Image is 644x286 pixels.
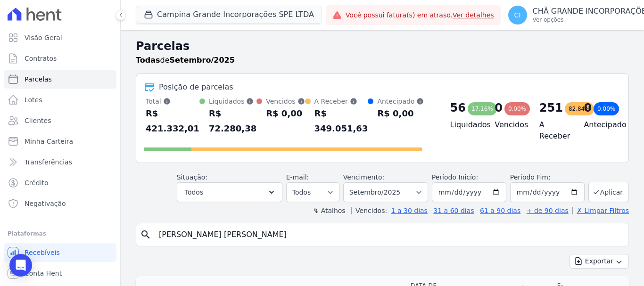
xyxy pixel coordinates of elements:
[4,70,116,89] a: Parcelas
[495,119,524,131] h4: Vencidos
[4,132,116,151] a: Minha Carteira
[588,182,629,202] button: Aplicar
[8,228,113,239] div: Plataformas
[4,90,116,109] a: Lotes
[25,137,73,146] span: Minha Carteira
[527,207,569,214] a: + de 90 dias
[504,102,530,115] div: 0,00%
[25,178,49,188] span: Crédito
[313,207,345,214] label: ↯ Atalhos
[4,173,116,192] a: Crédito
[453,11,494,19] a: Ver detalhes
[177,173,207,181] label: Situação:
[433,207,474,214] a: 31 a 60 dias
[594,102,619,115] div: 0,00%
[209,97,256,106] div: Liquidados
[514,12,521,18] span: CI
[510,172,585,182] label: Período Fim:
[572,207,629,214] a: ✗ Limpar Filtros
[266,97,305,106] div: Vencidos
[565,102,594,115] div: 82,84%
[450,100,466,115] div: 56
[136,38,629,55] h2: Parcelas
[4,264,116,283] a: Conta Hent
[450,119,480,131] h4: Liquidados
[136,6,322,24] button: Campina Grande Incorporações SPE LTDA
[539,100,563,115] div: 251
[25,74,52,84] span: Parcelas
[146,97,199,106] div: Total
[314,97,368,106] div: A Receber
[468,102,497,115] div: 17,16%
[351,207,387,214] label: Vencidos:
[25,54,57,63] span: Contratos
[25,269,62,278] span: Conta Hent
[266,106,305,121] div: R$ 0,00
[25,116,51,125] span: Clientes
[140,229,151,240] i: search
[4,194,116,213] a: Negativação
[4,153,116,172] a: Transferências
[495,100,503,115] div: 0
[391,207,428,214] a: 1 a 30 dias
[25,199,66,208] span: Negativação
[25,95,42,105] span: Lotes
[136,56,160,65] strong: Todas
[4,111,116,130] a: Clientes
[346,10,494,20] span: Você possui fatura(s) em atraso.
[584,119,613,131] h4: Antecipado
[4,49,116,68] a: Contratos
[432,173,478,181] label: Período Inicío:
[170,56,235,65] strong: Setembro/2025
[146,106,199,136] div: R$ 421.332,01
[4,28,116,47] a: Visão Geral
[343,173,384,181] label: Vencimento:
[185,187,203,198] span: Todos
[4,243,116,262] a: Recebíveis
[286,173,309,181] label: E-mail:
[314,106,368,136] div: R$ 349.051,63
[377,97,424,106] div: Antecipado
[209,106,256,136] div: R$ 72.280,38
[480,207,520,214] a: 61 a 90 dias
[177,182,282,202] button: Todos
[153,225,625,244] input: Buscar por nome do lote ou do cliente
[539,119,569,142] h4: A Receber
[25,157,72,167] span: Transferências
[377,106,424,121] div: R$ 0,00
[570,254,629,269] button: Exportar
[9,254,32,277] div: Open Intercom Messenger
[25,33,62,42] span: Visão Geral
[25,248,60,257] span: Recebíveis
[159,82,233,93] div: Posição de parcelas
[584,100,592,115] div: 0
[136,55,235,66] p: de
